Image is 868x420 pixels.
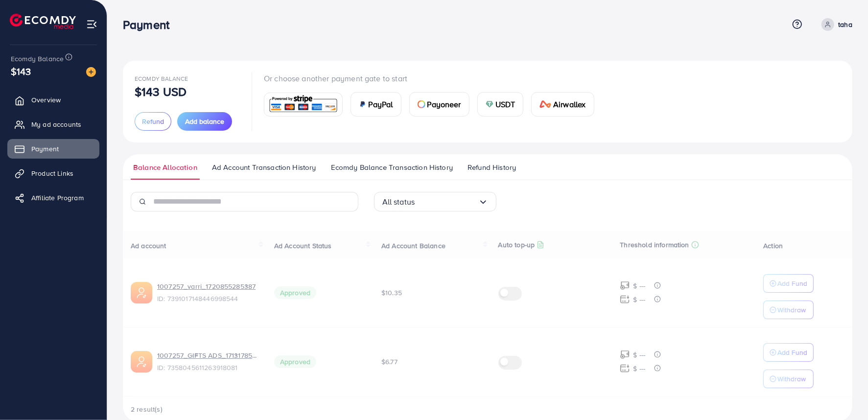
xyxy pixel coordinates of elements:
img: card [418,100,425,108]
a: taha [818,18,852,31]
a: card [264,93,343,117]
p: $143 USD [135,86,187,97]
a: cardPayPal [351,92,401,117]
span: Affiliate Program [31,193,84,203]
a: Payment [7,139,99,159]
a: Affiliate Program [7,188,99,208]
span: USDT [495,98,516,110]
span: Balance Allocation [133,162,197,173]
span: Ecomdy Balance [135,74,188,83]
span: Refund History [468,162,516,173]
img: image [86,67,96,77]
img: logo [10,14,76,29]
span: Refund [142,117,164,126]
a: cardPayoneer [409,92,469,117]
span: Ad Account Transaction History [212,162,316,173]
span: My ad accounts [31,119,81,129]
img: menu [86,19,97,30]
span: Product Links [31,168,73,178]
span: Ecomdy Balance [11,54,64,64]
h3: Payment [123,18,177,32]
span: Payment [31,144,59,154]
p: Or choose another payment gate to start [264,72,602,84]
span: Ecomdy Balance Transaction History [331,162,453,173]
img: card [486,100,493,108]
button: Add balance [177,112,232,131]
img: card [540,100,551,108]
a: Product Links [7,163,99,183]
a: My ad accounts [7,115,99,134]
a: cardUSDT [477,92,524,117]
span: All status [382,194,415,210]
input: Search for option [415,194,478,210]
a: Overview [7,90,99,110]
img: card [267,94,339,115]
span: Airwallex [553,98,586,110]
div: Search for option [374,192,496,211]
span: $143 [11,64,31,78]
a: cardAirwallex [531,92,594,117]
button: Refund [135,112,171,131]
span: PayPal [369,98,393,110]
img: card [359,100,367,108]
p: taha [838,19,852,30]
iframe: Chat [826,376,861,413]
span: Overview [31,95,61,105]
span: Payoneer [427,98,461,110]
span: Add balance [185,117,224,126]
